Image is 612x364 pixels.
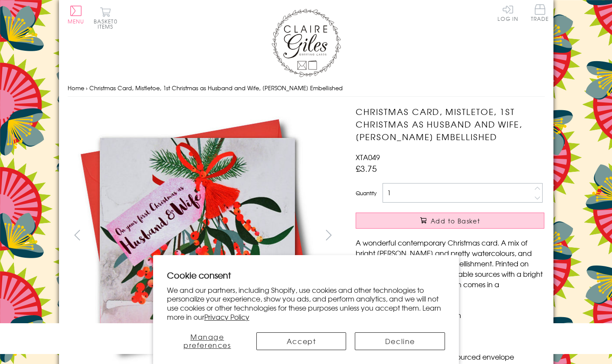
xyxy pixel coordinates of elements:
button: Decline [355,332,445,350]
span: Menu [68,17,85,25]
h1: Christmas Card, Mistletoe, 1st Christmas as Husband and Wife, [PERSON_NAME] Embellished [356,105,544,143]
span: £3.75 [356,162,377,174]
button: Manage preferences [167,332,248,350]
a: Home [68,84,84,92]
span: Trade [531,4,549,21]
span: › [86,84,88,92]
a: Trade [531,4,549,23]
span: Manage preferences [183,331,231,350]
button: Accept [256,332,347,350]
span: Christmas Card, Mistletoe, 1st Christmas as Husband and Wife, [PERSON_NAME] Embellished [89,84,343,92]
span: 0 items [98,17,118,30]
h2: Cookie consent [167,269,445,281]
img: Claire Giles Greetings Cards [272,9,341,77]
p: A wonderful contemporary Christmas card. A mix of bright [PERSON_NAME] and pretty watercolours, a... [356,237,544,300]
button: next [319,225,338,245]
button: Add to Basket [356,213,544,229]
nav: breadcrumbs [68,79,545,97]
label: Quantity [356,189,376,197]
span: Add to Basket [431,216,480,225]
button: prev [68,225,87,245]
a: Log In [497,4,518,21]
a: Privacy Policy [204,312,249,322]
p: We and our partners, including Shopify, use cookies and other technologies to personalize your ex... [167,285,445,321]
button: Menu [68,6,85,24]
span: XTA049 [356,152,380,162]
button: Basket0 items [94,7,118,29]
